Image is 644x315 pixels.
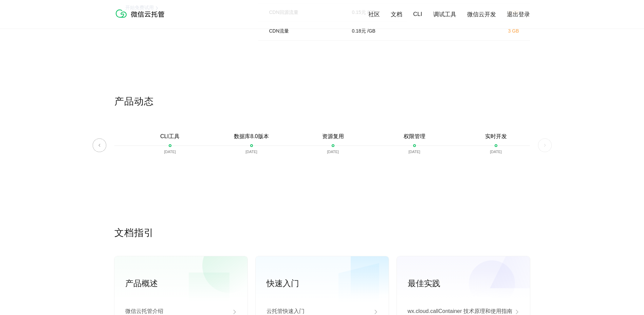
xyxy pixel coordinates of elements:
[125,278,247,289] p: 产品概述
[404,133,425,140] p: 权限管理
[507,11,530,18] a: 退出登录
[164,150,176,154] p: [DATE]
[367,28,375,34] p: / GB
[485,133,507,140] p: 实时开发
[245,150,257,154] p: [DATE]
[322,133,344,140] p: 资源复用
[114,16,169,21] a: 微信云托管
[433,11,456,18] a: 调试工具
[114,7,169,20] img: 微信云托管
[413,11,422,18] a: CLI
[160,133,180,140] p: CLI工具
[327,150,339,154] p: [DATE]
[352,28,366,34] p: 0.18 元
[114,226,530,240] p: 文档指引
[266,278,389,289] p: 快速入门
[459,28,519,34] p: 3 GB
[490,150,502,154] p: [DATE]
[467,11,496,18] a: 微信云开发
[391,11,402,18] a: 文档
[408,150,420,154] p: [DATE]
[269,28,343,34] p: CDN流量
[234,133,269,140] p: 数据库8.0版本
[114,95,530,109] p: 产品动态
[368,11,380,18] a: 社区
[408,278,530,289] p: 最佳实践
